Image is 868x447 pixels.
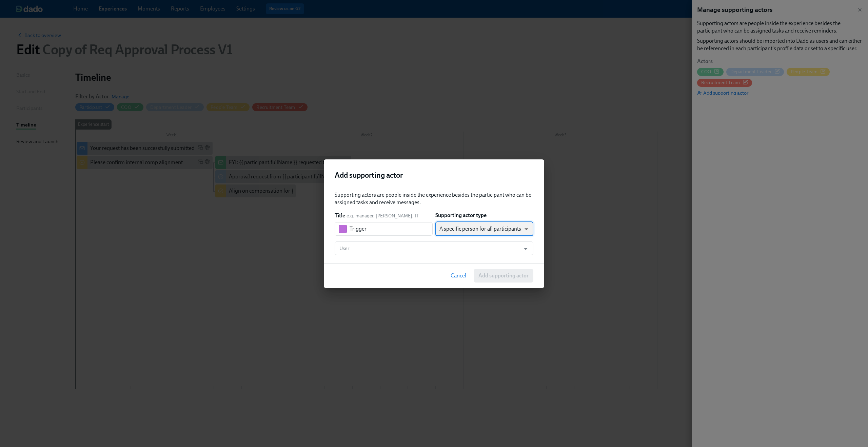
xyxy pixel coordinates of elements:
label: Supporting actor type [435,212,487,219]
div: A specific person for all participants [435,222,533,236]
input: Type to search users [338,241,517,255]
div: Supporting actors are people inside the experience besides the participant who can be assigned ta... [335,191,533,206]
label: Title [335,212,345,219]
h2: Add supporting actor [335,170,533,180]
button: Cancel [446,269,471,283]
span: Cancel [451,272,466,279]
input: Manager [350,222,433,236]
span: e.g. manager, [PERSON_NAME], IT [347,213,419,219]
button: Open [520,244,531,254]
